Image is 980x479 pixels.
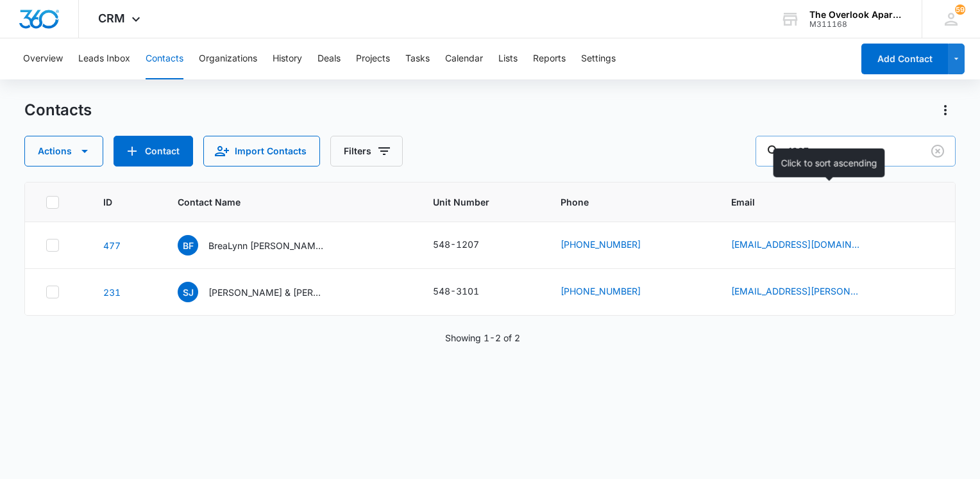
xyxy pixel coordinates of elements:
[731,238,859,251] a: [EMAIL_ADDRESS][DOMAIN_NAME]
[178,235,198,256] span: BF
[178,195,384,209] span: Contact Name
[24,101,92,120] h1: Contacts
[208,239,324,252] p: BreaLynn [PERSON_NAME] & [PERSON_NAME] & [PERSON_NAME]
[561,284,641,298] a: [PHONE_NUMBER]
[103,287,121,298] a: Navigate to contact details page for Sage J. Nixon & Jade Lebel
[731,238,883,253] div: Email - Brea.anders765@gmail.com - Select to Edit Field
[561,284,664,300] div: Phone - (785) 430-1207 - Select to Edit Field
[178,282,198,302] span: SJ
[561,238,641,251] a: [PHONE_NUMBER]
[533,38,566,79] button: Reports
[809,20,903,29] div: account id
[955,4,965,15] div: notifications count
[114,136,193,166] button: Add Contact
[317,38,341,79] button: Deals
[98,12,125,25] span: CRM
[330,136,403,166] button: Filters
[433,238,502,253] div: Unit Number - 548-1207 - Select to Edit Field
[23,38,63,79] button: Overview
[433,195,530,209] span: Unit Number
[561,195,682,209] span: Phone
[445,331,520,345] p: Showing 1-2 of 2
[433,284,502,300] div: Unit Number - 548-3101 - Select to Edit Field
[208,286,324,299] p: [PERSON_NAME] & [PERSON_NAME]
[927,141,948,161] button: Clear
[955,4,965,15] span: 59
[561,238,664,253] div: Phone - (970) 889-9516 - Select to Edit Field
[103,195,128,209] span: ID
[356,38,390,79] button: Projects
[273,38,302,79] button: History
[433,238,479,251] div: 548-1207
[773,149,885,177] div: Click to sort ascending
[498,38,518,79] button: Lists
[861,44,948,74] button: Add Contact
[935,100,956,120] button: Actions
[199,38,257,79] button: Organizations
[445,38,483,79] button: Calendar
[78,38,130,79] button: Leads Inbox
[756,136,956,166] input: Search Contacts
[809,10,903,20] div: account name
[103,240,121,251] a: Navigate to contact details page for BreaLynn Flores & Micah Flores & Donovyn Andersen
[146,38,183,79] button: Contacts
[433,284,479,298] div: 548-3101
[731,284,883,300] div: Email - sage.nixon@outlook.com - Select to Edit Field
[203,136,320,166] button: Import Contacts
[405,38,430,79] button: Tasks
[178,235,347,256] div: Contact Name - BreaLynn Flores & Micah Flores & Donovyn Andersen - Select to Edit Field
[24,136,103,166] button: Actions
[731,284,859,298] a: [EMAIL_ADDRESS][PERSON_NAME][DOMAIN_NAME]
[731,195,915,209] span: Email
[178,282,347,302] div: Contact Name - Sage J. Nixon & Jade Lebel - Select to Edit Field
[581,38,616,79] button: Settings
